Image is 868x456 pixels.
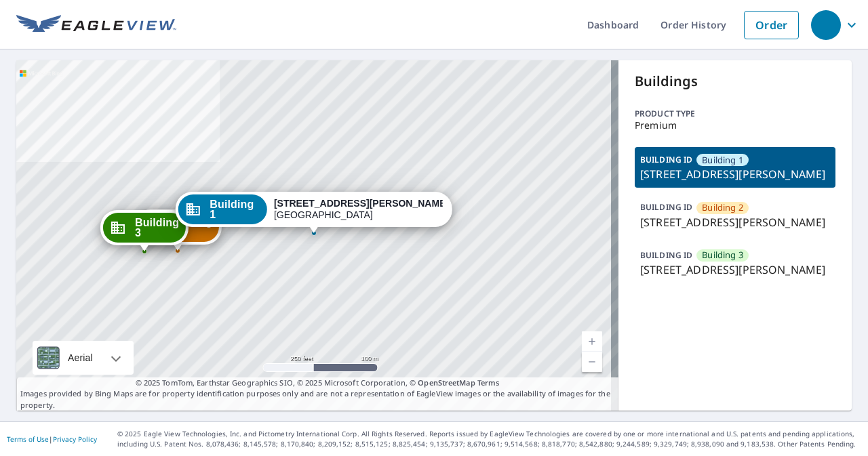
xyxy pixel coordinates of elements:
a: Terms of Use [7,434,49,444]
p: [STREET_ADDRESS][PERSON_NAME] [640,262,830,278]
img: EV Logo [16,15,176,35]
p: © 2025 Eagle View Technologies, Inc. and Pictometry International Corp. All Rights Reserved. Repo... [117,429,861,449]
div: [GEOGRAPHIC_DATA] [274,198,443,221]
a: OpenStreetMap [418,377,475,388]
p: BUILDING ID [640,249,692,261]
span: Building 1 [702,154,743,167]
a: Current Level 17, Zoom In [582,331,602,352]
p: [STREET_ADDRESS][PERSON_NAME] [640,214,830,230]
span: Building 3 [702,249,743,262]
div: Aerial [33,341,134,375]
p: | [7,435,97,443]
p: [STREET_ADDRESS][PERSON_NAME] [640,166,830,182]
span: Building 2 [702,201,743,214]
p: BUILDING ID [640,201,692,213]
a: Order [744,11,799,39]
p: Premium [635,120,835,131]
div: Dropped pin, building Building 3, Commercial property, 1900 Tyrone Boulevard North St. Petersburg... [100,210,189,252]
span: Building 1 [210,199,260,220]
p: BUILDING ID [640,154,692,165]
div: Aerial [64,341,97,375]
a: Terms [477,377,500,388]
span: Building 3 [135,217,179,238]
p: Buildings [635,71,835,91]
p: Product type [635,108,835,120]
div: Dropped pin, building Building 1, Commercial property, 1900 Tyrone Boulevard North St. Petersburg... [175,192,452,234]
strong: [STREET_ADDRESS][PERSON_NAME] [274,198,449,209]
a: Privacy Policy [53,434,97,444]
p: Images provided by Bing Maps are for property identification purposes only and are not a represen... [16,377,618,411]
span: © 2025 TomTom, Earthstar Geographics SIO, © 2025 Microsoft Corporation, © [136,377,500,389]
a: Current Level 17, Zoom Out [582,352,602,372]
